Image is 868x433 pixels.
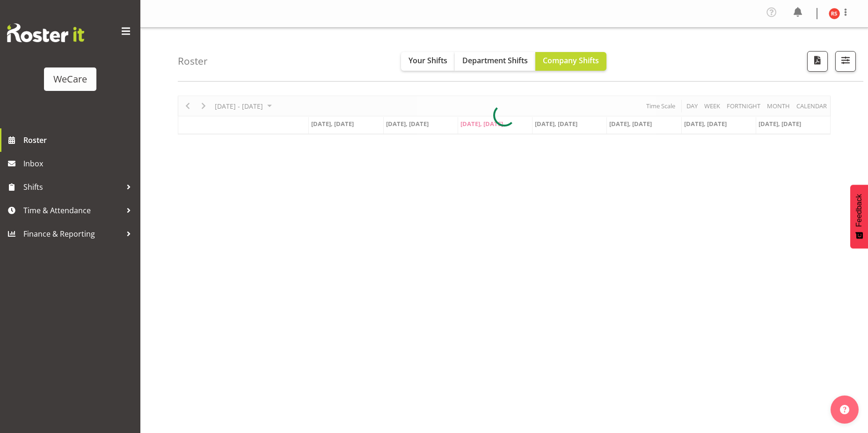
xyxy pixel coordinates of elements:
button: Feedback - Show survey [850,185,868,248]
span: Time & Attendance [23,203,122,217]
span: Feedback [855,194,863,227]
img: Rosterit website logo [7,23,84,42]
span: Shifts [23,180,122,194]
button: Company Shifts [535,52,606,71]
img: help-xxl-2.png [840,405,849,414]
button: Filter Shifts [835,51,856,72]
span: Company Shifts [543,55,599,66]
span: Finance & Reporting [23,227,122,241]
span: Your Shifts [408,55,447,66]
img: rhianne-sharples11255.jpg [829,8,840,19]
div: WeCare [53,72,87,86]
span: Department Shifts [462,55,528,66]
span: Inbox [23,157,136,171]
button: Department Shifts [455,52,535,71]
button: Your Shifts [401,52,455,71]
span: Roster [23,133,136,147]
h4: Roster [178,56,208,67]
button: Download a PDF of the roster according to the set date range. [807,51,828,72]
